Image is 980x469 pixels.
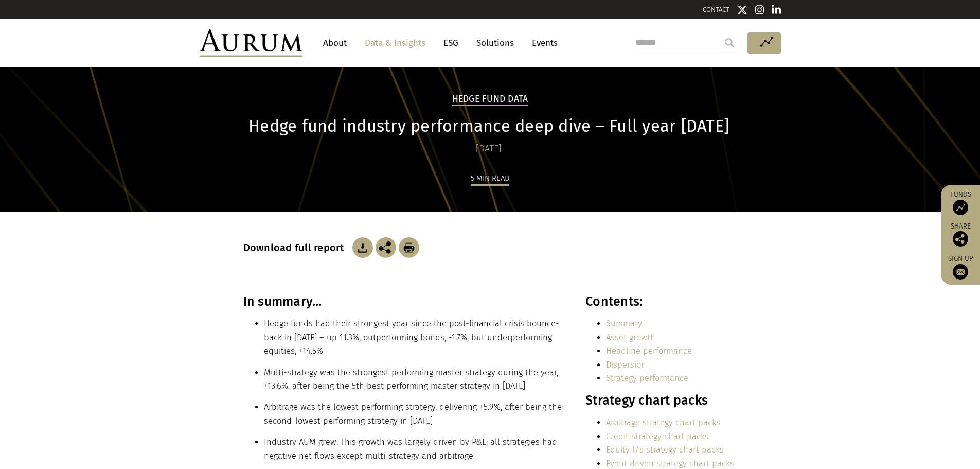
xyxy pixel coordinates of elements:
[606,346,692,356] a: Headline performance
[606,431,709,441] a: Credit strategy chart packs
[243,241,350,254] h3: Download full report
[772,5,781,15] img: Linkedin icon
[264,366,563,393] li: Multi-strategy was the strongest performing master strategy during the year, +13.6%, after being ...
[606,319,642,328] a: Summary
[606,333,655,342] a: Asset growth
[946,190,975,215] a: Funds
[953,200,968,215] img: Access Funds
[719,32,740,53] input: Submit
[606,360,646,370] a: Dispersion
[360,33,431,53] a: Data & Insights
[452,94,528,106] h2: Hedge Fund Data
[243,116,735,136] h1: Hedge fund industry performance deep dive – Full year [DATE]
[438,33,464,53] a: ESG
[264,436,563,463] li: Industry AUM grew. This growth was largely driven by P&L; all strategies had negative net flows e...
[585,294,734,309] h3: Contents:
[606,445,724,455] a: Equity l/s strategy chart packs
[946,254,975,280] a: Sign up
[352,237,373,258] img: Download Article
[606,459,734,468] a: Event driven strategy chart packs
[953,264,968,280] img: Sign up to our newsletter
[527,33,558,53] a: Events
[399,237,419,258] img: Download Article
[264,401,563,428] li: Arbitrage was the lowest performing strategy, delivering +5.9%, after being the second-lowest per...
[376,237,396,258] img: Share this post
[703,6,729,13] a: CONTACT
[471,172,509,186] div: 5 min read
[606,373,688,383] a: Strategy performance
[946,223,975,247] div: Share
[243,142,735,156] div: [DATE]
[953,231,968,247] img: Share this post
[737,5,747,15] img: Twitter icon
[318,33,352,53] a: About
[471,33,519,53] a: Solutions
[243,294,563,309] h3: In summary…
[200,29,302,57] img: Aurum
[264,317,563,358] li: Hedge funds had their strongest year since the post-financial crisis bounce-back in [DATE] – up 1...
[585,393,734,408] h3: Strategy chart packs
[606,418,720,427] a: Arbitrage strategy chart packs
[755,5,764,15] img: Instagram icon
